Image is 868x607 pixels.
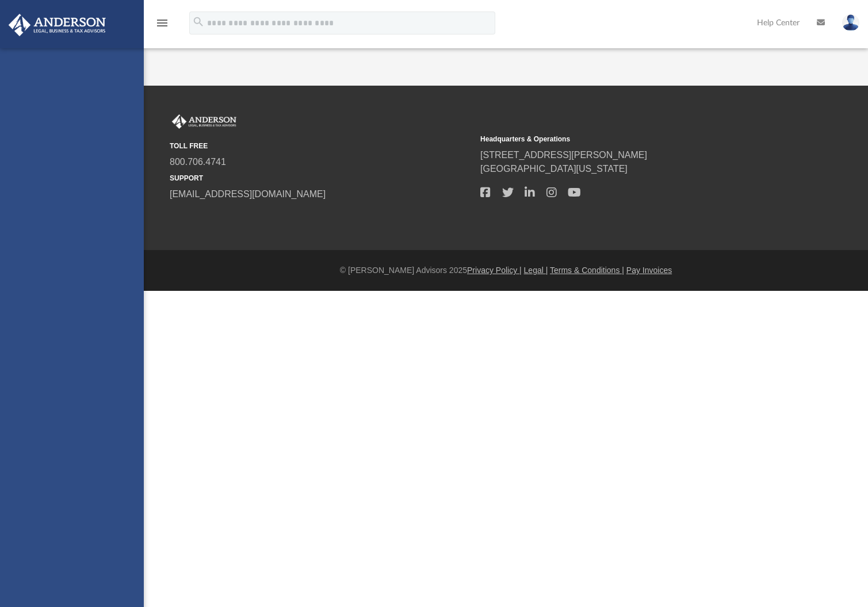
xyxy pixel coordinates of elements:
[170,114,239,129] img: Anderson Advisors Platinum Portal
[192,16,205,28] i: search
[524,266,548,275] a: Legal |
[550,266,624,275] a: Terms & Conditions |
[155,16,169,30] i: menu
[480,134,783,144] small: Headquarters & Operations
[144,264,868,276] div: © [PERSON_NAME] Advisors 2025
[5,14,109,36] img: Anderson Advisors Platinum Portal
[480,150,647,160] a: [STREET_ADDRESS][PERSON_NAME]
[170,141,472,151] small: TOLL FREE
[170,189,326,199] a: [EMAIL_ADDRESS][DOMAIN_NAME]
[842,14,859,31] img: User Pic
[155,22,169,30] a: menu
[170,173,472,183] small: SUPPORT
[467,266,522,275] a: Privacy Policy |
[626,266,672,275] a: Pay Invoices
[480,164,628,174] a: [GEOGRAPHIC_DATA][US_STATE]
[170,157,226,167] a: 800.706.4741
